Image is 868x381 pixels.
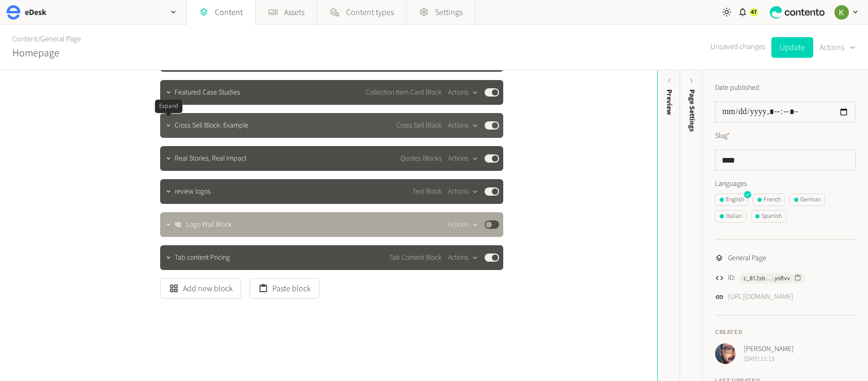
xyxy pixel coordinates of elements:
img: Keelin Terry [834,5,849,20]
span: Tab content Pricing [175,252,230,263]
button: Update [771,37,813,58]
button: Actions [448,218,478,231]
label: Languages [715,179,856,189]
button: Spanish [751,210,786,223]
button: Actions [448,152,478,165]
span: Logo Wall Block [186,219,232,230]
div: Preview [664,89,675,115]
button: Add new block [160,278,241,299]
span: Featured Case Studies [175,87,240,98]
div: Expand [155,100,182,113]
h4: Created [715,328,856,337]
button: c_01Jsh...ynRvv [739,273,805,283]
span: Quotes Blocks [400,153,442,164]
span: Cross Sell Block: Example [175,120,249,131]
label: Slug [715,131,730,141]
span: 47 [751,8,757,17]
h2: Homepage [12,45,59,61]
button: Actions [819,37,856,58]
div: German [794,195,820,204]
span: Cross Sell Block [396,120,442,131]
button: Italian [715,210,747,223]
a: [URL][DOMAIN_NAME] [728,292,793,303]
span: Real Stories, Real Impact [175,153,246,164]
span: c_01Jsh...ynRvv [743,274,790,283]
div: Spanish [755,212,782,221]
span: ID: [728,273,735,283]
button: Actions [448,185,478,198]
div: French [757,195,781,204]
a: General Page [40,34,81,44]
button: German [789,194,825,206]
span: General Page [728,253,766,264]
span: Tab Content Block [389,252,442,263]
h2: eDesk [25,6,47,19]
label: Date published [715,83,760,93]
img: Josh Angell [715,343,736,364]
span: Content types [346,6,394,19]
button: Actions [448,119,478,132]
button: French [753,194,785,206]
span: Page Settings [687,89,698,132]
span: Text Block [412,186,442,197]
span: [PERSON_NAME] [744,344,794,355]
button: Actions [448,86,478,99]
span: Unsaved changes [710,41,765,53]
span: review logos [175,186,211,197]
button: Actions [448,251,478,264]
span: Collection Item Card Block [366,87,442,98]
div: English [720,195,744,204]
div: Italian [720,212,742,221]
span: [DATE] 11:13 [744,355,794,364]
a: Content [12,34,38,44]
button: Paste block [250,278,319,299]
img: eDesk [6,5,21,20]
button: English [715,194,749,206]
span: Settings [435,6,462,19]
span: / [38,34,40,44]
